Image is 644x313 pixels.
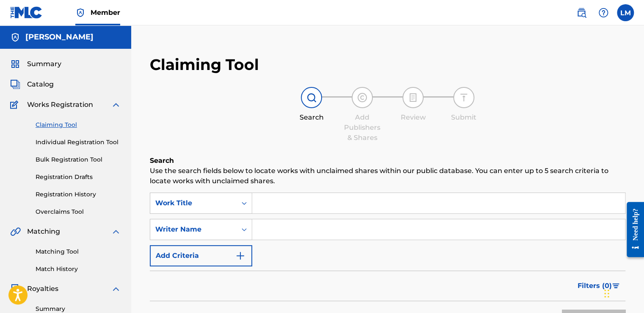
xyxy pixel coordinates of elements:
[10,59,61,69] a: SummarySummary
[10,32,20,42] img: Accounts
[36,155,121,164] a: Bulk Registration Tool
[36,120,121,129] a: Claiming Tool
[595,4,612,21] div: Help
[290,112,333,123] div: Search
[36,247,121,256] a: Matching Tool
[357,92,367,103] img: step indicator icon for Add Publishers & Shares
[25,32,94,42] h5: Leandranique Nicole MILES
[155,224,231,235] div: Writer Name
[36,138,121,147] a: Individual Registration Tool
[602,272,644,313] iframe: Chat Widget
[27,59,61,69] span: Summary
[10,100,21,110] img: Works Registration
[617,4,634,21] div: User Menu
[91,8,120,17] span: Member
[36,190,121,199] a: Registration History
[27,226,60,237] span: Matching
[443,112,485,123] div: Submit
[572,275,625,296] button: Filters (0)
[598,8,608,18] img: help
[235,251,245,261] img: 9d2ae6d4665cec9f34b9.svg
[75,8,85,18] img: Top Rightsholder
[111,100,121,110] img: expand
[10,79,20,89] img: Catalog
[392,112,434,123] div: Review
[27,100,93,110] span: Works Registration
[10,226,21,237] img: Matching
[578,281,612,291] span: Filters ( 0 )
[150,245,252,266] button: Add Criteria
[10,6,43,19] img: MLC Logo
[306,92,316,103] img: step indicator icon for Search
[459,92,469,103] img: step indicator icon for Submit
[150,166,625,186] p: Use the search fields below to locate works with unclaimed shares within our public database. You...
[27,284,58,294] span: Royalties
[620,196,644,264] iframe: Resource Center
[10,284,20,294] img: Royalties
[111,226,121,237] img: expand
[573,4,590,21] a: Public Search
[36,173,121,182] a: Registration Drafts
[36,265,121,274] a: Match History
[10,79,54,89] a: CatalogCatalog
[150,156,625,166] h6: Search
[36,207,121,216] a: Overclaims Tool
[27,79,54,89] span: Catalog
[111,284,121,294] img: expand
[155,198,231,208] div: Work Title
[150,55,259,74] h2: Claiming Tool
[604,281,609,306] div: Drag
[576,8,586,18] img: search
[408,92,418,103] img: step indicator icon for Review
[341,112,383,143] div: Add Publishers & Shares
[10,59,20,69] img: Summary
